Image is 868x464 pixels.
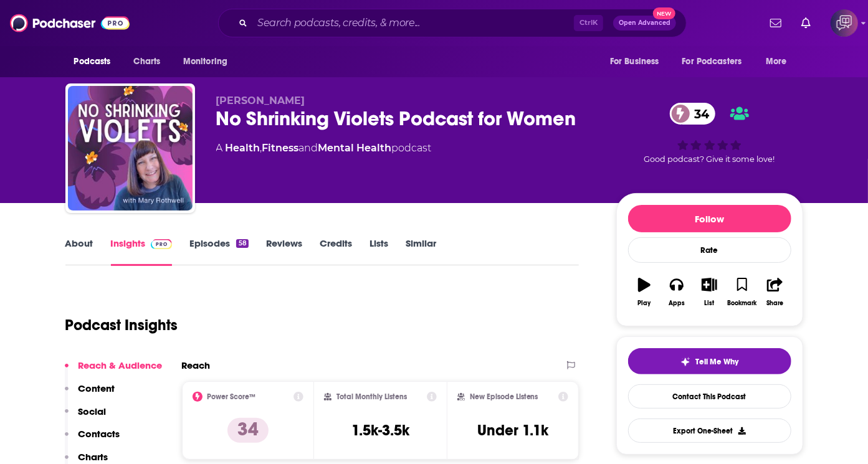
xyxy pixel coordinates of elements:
div: Rate [628,237,791,263]
img: Podchaser Pro [151,239,173,249]
h1: Podcast Insights [65,316,178,334]
button: Play [628,270,661,315]
span: [PERSON_NAME] [216,95,305,107]
a: Episodes58 [189,237,248,266]
button: Content [65,382,115,405]
span: Charts [134,53,161,70]
div: List [705,300,715,307]
span: Good podcast? Give it some love! [644,154,775,164]
a: Fitness [262,142,299,154]
button: open menu [601,50,675,73]
button: open menu [65,50,127,73]
button: Apps [661,270,693,315]
span: Ctrl K [574,15,603,31]
a: Lists [370,237,388,266]
h3: 1.5k-3.5k [351,421,409,440]
a: Health [226,142,260,154]
div: Search podcasts, credits, & more... [218,9,687,37]
a: Credits [320,237,352,266]
a: Mental Health [318,142,392,154]
span: 34 [682,103,716,125]
span: and [299,142,318,154]
span: New [653,7,675,19]
h3: Under 1.1k [477,421,548,440]
button: Show profile menu [831,9,858,37]
p: Social [79,405,107,417]
a: Contact This Podcast [628,384,791,409]
span: Open Advanced [619,20,670,26]
a: About [65,237,93,266]
h2: Power Score™ [207,392,256,401]
button: Social [65,405,107,428]
div: Bookmark [727,300,756,307]
button: open menu [674,50,760,73]
div: A podcast [216,141,432,156]
button: Export One-Sheet [628,419,791,443]
span: For Business [610,53,659,70]
p: Reach & Audience [79,359,163,371]
span: Logged in as corioliscompany [831,9,858,37]
button: Open AdvancedNew [613,16,676,31]
p: 34 [227,418,269,443]
span: Monitoring [183,53,227,70]
p: Charts [79,451,108,463]
button: open menu [174,50,244,73]
a: Similar [406,237,436,266]
div: Apps [669,300,685,307]
span: For Podcasters [682,53,742,70]
div: 58 [236,239,248,248]
button: Bookmark [726,270,758,315]
img: User Profile [831,9,858,37]
div: Play [637,300,651,307]
button: open menu [757,50,803,73]
button: tell me why sparkleTell Me Why [628,348,791,374]
span: More [766,53,787,70]
button: Share [758,270,791,315]
button: Contacts [65,428,120,451]
div: Share [766,300,783,307]
img: No Shrinking Violets Podcast for Women [68,86,193,211]
a: Show notifications dropdown [796,12,816,34]
span: Tell Me Why [695,357,738,367]
h2: Reach [182,359,211,371]
a: 34 [670,103,716,125]
img: tell me why sparkle [680,357,690,367]
p: Contacts [79,428,120,440]
input: Search podcasts, credits, & more... [252,13,574,33]
h2: Total Monthly Listens [336,392,407,401]
button: Reach & Audience [65,359,163,382]
span: , [260,142,262,154]
button: List [693,270,725,315]
p: Content [79,382,115,394]
h2: New Episode Listens [470,392,538,401]
button: Follow [628,205,791,232]
span: Podcasts [74,53,111,70]
a: Reviews [266,237,302,266]
a: Show notifications dropdown [765,12,786,34]
div: 34Good podcast? Give it some love! [616,95,803,172]
a: InsightsPodchaser Pro [111,237,173,266]
a: Charts [126,50,168,73]
img: Podchaser - Follow, Share and Rate Podcasts [10,11,130,35]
